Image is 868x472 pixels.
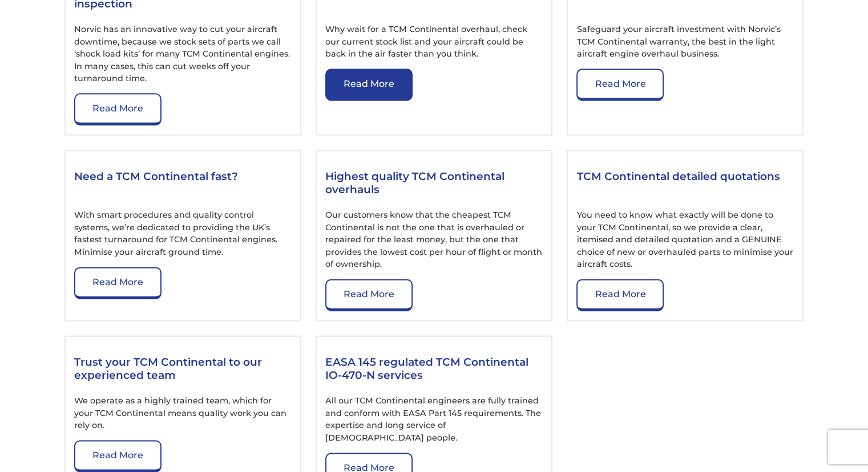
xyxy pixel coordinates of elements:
[576,23,793,61] p: Safeguard your aircraft investment with Norvic’s TCM Continental warranty, the best in the light ...
[74,170,291,198] h3: Need a TCM Continental fast?
[325,23,542,61] p: Why wait for a TCM Continental overhaul, check our current stock list and your aircraft could be ...
[325,170,542,198] h3: Highest quality TCM Continental overhauls
[74,355,291,384] h3: Trust your TCM Continental to our experienced team
[325,69,413,101] a: Read More
[325,395,542,444] p: All our TCM Continental engineers are fully trained and conform with EASA Part 145 requirements. ...
[576,170,793,198] h3: TCM Continental detailed quotations
[74,93,162,125] a: Read More
[74,267,162,299] a: Read More
[325,209,542,271] p: Our customers know that the cheapest TCM Continental is not the one that is overhauled or repaire...
[74,440,162,472] a: Read More
[74,395,291,432] p: We operate as a highly trained team, which for your TCM Continental means quality work you can re...
[74,209,291,258] p: With smart procedures and quality control systems, we’re dedicated to providing the UK’s fastest ...
[325,355,542,384] h3: EASA 145 regulated TCM Continental IO-470-N services
[325,279,413,311] a: Read More
[576,279,664,311] a: Read More
[74,23,291,85] p: Norvic has an innovative way to cut your aircraft downtime, because we stock sets of parts we cal...
[576,69,664,101] a: Read More
[576,209,793,271] p: You need to know what exactly will be done to your TCM Continental, so we provide a clear, itemis...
